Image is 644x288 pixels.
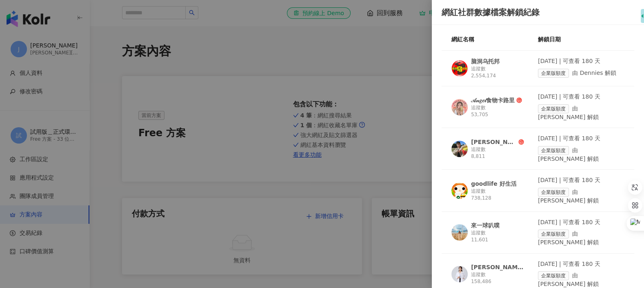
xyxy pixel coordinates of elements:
[538,146,624,163] div: 由 [PERSON_NAME] 解鎖
[538,69,569,78] span: 企業版額度
[538,229,569,239] span: 企業版額度
[471,180,516,188] div: goodlife 好生活
[442,176,634,211] a: KOL Avatargoodlife 好生活追蹤數 738,128[DATE] | 可查看 180 天企業版額度由 [PERSON_NAME] 解鎖
[471,271,524,285] div: 追蹤數 158,486
[538,218,624,227] div: [DATE] | 可查看 180 天
[451,141,468,157] img: KOL Avatar
[451,182,468,199] img: KOL Avatar
[471,57,500,65] div: 脑洞乌托邦
[538,93,624,101] div: [DATE] | 可查看 180 天
[538,57,624,65] div: [DATE] | 可查看 180 天
[471,188,524,202] div: 追蹤數 738,128
[442,135,634,170] a: KOL Avatar[PERSON_NAME] [PERSON_NAME]追蹤數 8,811[DATE] | 可查看 180 天企業版額度由 [PERSON_NAME] 解鎖
[471,221,500,229] div: 來一球叭噗
[538,260,624,268] div: [DATE] | 可查看 180 天
[451,60,468,76] img: KOL Avatar
[471,138,517,146] div: [PERSON_NAME] [PERSON_NAME]
[471,146,524,160] div: 追蹤數 8,811
[538,104,569,113] span: 企業版額度
[538,188,569,197] span: 企業版額度
[538,35,624,44] div: 解鎖日期
[538,188,624,205] div: 由 [PERSON_NAME] 解鎖
[538,69,624,78] div: 由 Dennies 解鎖
[442,218,634,254] a: KOL Avatar來一球叭噗追蹤數 11,601[DATE] | 可查看 180 天企業版額度由 [PERSON_NAME] 解鎖
[451,266,468,282] img: KOL Avatar
[471,65,524,79] div: 追蹤數 2,554,174
[538,176,624,184] div: [DATE] | 可查看 180 天
[538,146,569,155] span: 企業版額度
[538,229,624,247] div: 由 [PERSON_NAME] 解鎖
[538,271,569,280] span: 企業版額度
[451,35,538,44] div: 網紅名稱
[471,229,524,243] div: 追蹤數 11,601
[442,57,634,86] a: KOL Avatar脑洞乌托邦追蹤數 2,554,174[DATE] | 可查看 180 天企業版額度由 Dennies 解鎖
[471,96,515,104] div: 𝒜𝓃𝑔𝑒𝓁食物卡路里
[442,7,634,18] div: 網紅社群數據檔案解鎖紀錄
[451,99,468,115] img: KOL Avatar
[471,104,524,118] div: 追蹤數 53,705
[471,263,524,271] div: [PERSON_NAME]
[538,104,624,122] div: 由 [PERSON_NAME] 解鎖
[538,135,624,143] div: [DATE] | 可查看 180 天
[442,93,634,128] a: KOL Avatar𝒜𝓃𝑔𝑒𝓁食物卡路里追蹤數 53,705[DATE] | 可查看 180 天企業版額度由 [PERSON_NAME] 解鎖
[451,224,468,241] img: KOL Avatar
